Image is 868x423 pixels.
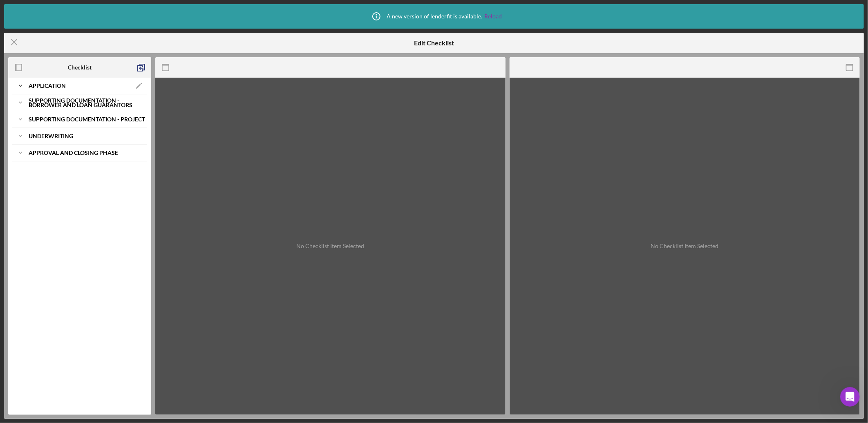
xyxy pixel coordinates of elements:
h5: Edit Checklist [414,39,454,47]
div: Paul says… [7,85,157,110]
div: Hi [PERSON_NAME], wanted to let you know that our team has fixed the issue. Could you please try ... [13,181,128,222]
iframe: Intercom live chat [840,387,860,407]
div: [PERSON_NAME] • 13h ago [13,248,81,253]
div: Update?? [117,110,157,128]
div: Thanks again for your patience as we worked on this! [13,225,128,241]
b: Approval and Closing Phase [29,150,118,155]
div: Christina says… [7,134,157,176]
button: Gif picker [26,268,32,274]
div: A new version of lenderfit is available. [366,6,502,27]
div: Christina says… [7,177,157,261]
b: Underwriting [29,134,73,139]
div: [PERSON_NAME] [13,65,128,74]
div: Best, [13,58,128,66]
h1: [PERSON_NAME] [40,4,93,10]
img: Profile image for Christina [23,4,36,18]
b: Supporting Documentation - Project [29,117,145,122]
button: Send a message… [140,264,153,278]
textarea: Message… [7,251,157,264]
div: Thank you. [112,85,157,103]
button: Home [143,3,158,19]
div: Paul says… [7,110,157,134]
div: Thank you. [119,90,150,98]
div: Hi [PERSON_NAME], sorry I don't have an update yet, but I am following up with our engineering te... [7,134,134,175]
div: Hi [PERSON_NAME], sorry I don't have an update yet, but I am following up with our engineering te... [13,139,128,170]
b: Checklist [68,64,92,71]
div: No Checklist Item Selected [651,243,719,249]
button: Upload attachment [39,268,45,274]
div: No Checklist Item Selected [297,243,365,249]
button: Emoji picker [13,268,19,274]
b: Supporting Documentation - Borrower and Loan Guarantors [29,98,147,107]
p: Active 13h ago [40,10,79,18]
a: Reload [484,13,502,20]
div: Hi [PERSON_NAME], wanted to let you know that our team has fixed the issue. Could you please try ... [7,177,134,246]
b: Application [29,83,66,88]
div: Update?? [123,114,150,123]
button: go back [5,3,21,19]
